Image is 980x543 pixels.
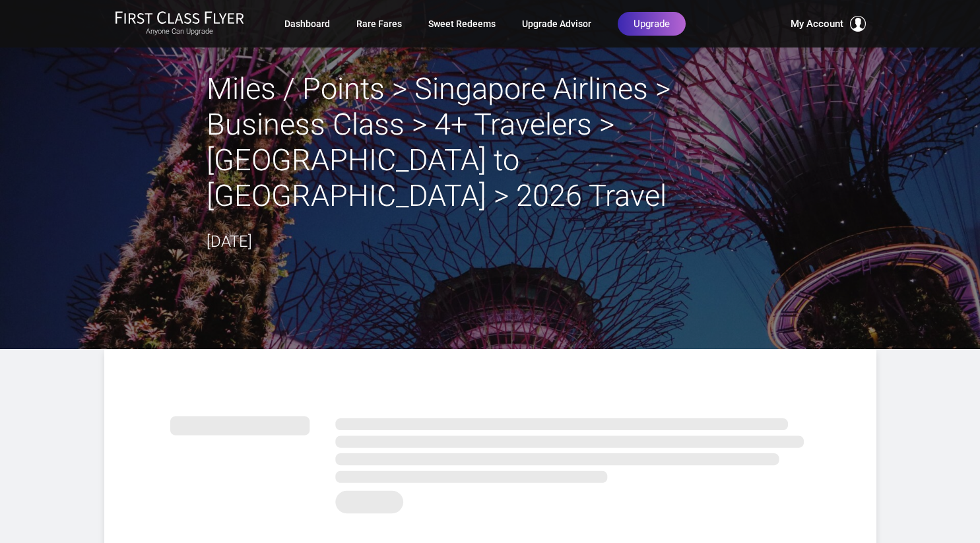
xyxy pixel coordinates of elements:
a: Upgrade [618,12,686,36]
small: Anyone Can Upgrade [115,27,244,36]
a: First Class FlyerAnyone Can Upgrade [115,11,244,37]
a: Rare Fares [356,12,402,36]
button: My Account [791,16,866,32]
span: My Account [791,16,843,32]
a: Sweet Redeems [428,12,496,36]
time: [DATE] [207,232,252,251]
img: summary.svg [170,402,810,521]
a: Upgrade Advisor [522,12,591,36]
a: Dashboard [284,12,330,36]
img: First Class Flyer [115,11,244,24]
h2: Miles / Points > Singapore Airlines > Business Class > 4+ Travelers > [GEOGRAPHIC_DATA] to [GEOGR... [207,71,774,214]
